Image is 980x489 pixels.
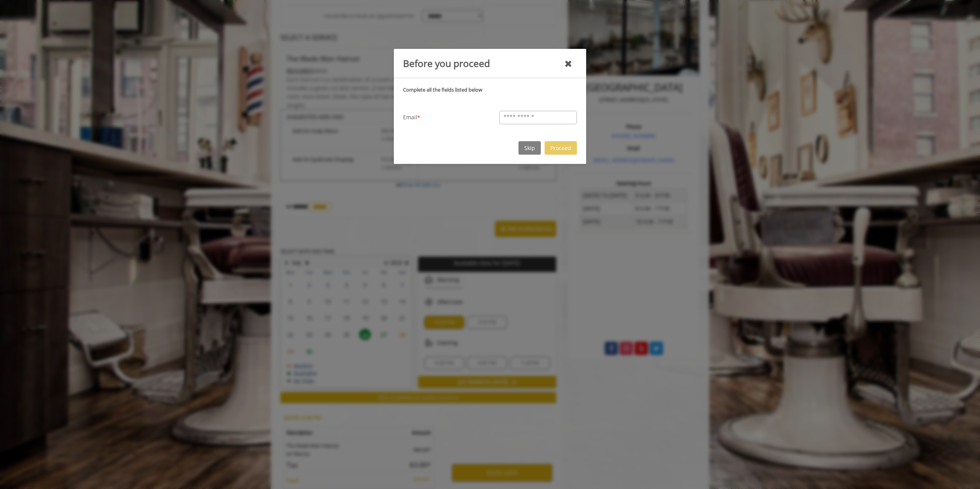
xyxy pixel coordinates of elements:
button: Proceed [545,141,577,155]
b: Complete all the fields listed below [403,86,482,93]
span: Email [403,113,417,122]
button: Skip [518,141,541,155]
div: close mandatory details dialog [564,56,572,71]
div: Before you proceed [403,56,490,71]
